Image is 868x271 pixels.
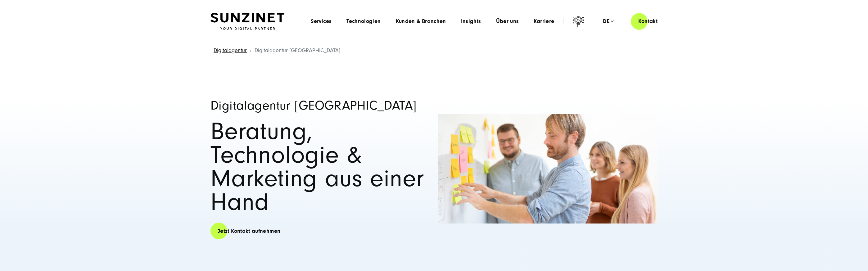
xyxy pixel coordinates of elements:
[255,47,340,54] span: Digitalagentur [GEOGRAPHIC_DATA]
[631,12,665,30] a: Kontakt
[346,18,381,25] a: Technologien
[396,18,446,25] a: Kunden & Branchen
[534,18,554,25] a: Karriere
[210,13,284,30] img: SUNZINET Full Service Digital Agentur
[603,18,614,25] div: de
[461,18,481,25] a: Insights
[311,18,332,25] a: Services
[210,222,288,240] a: Jetzt Kontakt aufnehmen
[210,98,430,114] h3: Digitalagentur [GEOGRAPHIC_DATA]
[496,18,519,25] a: Über uns
[210,120,430,214] h1: Beratung, Technologie & Marketing aus einer Hand
[438,114,658,224] img: Wokshopsituation in der Digitalagentur Köln
[214,47,247,54] a: Digitalagentur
